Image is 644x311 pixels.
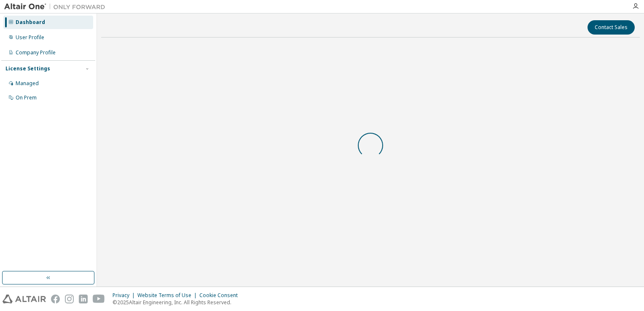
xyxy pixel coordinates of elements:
[4,3,110,11] img: Altair One
[16,34,44,41] div: User Profile
[16,49,56,56] div: Company Profile
[5,65,50,72] div: License Settings
[137,292,199,299] div: Website Terms of Use
[199,292,243,299] div: Cookie Consent
[16,94,37,101] div: On Prem
[16,19,45,26] div: Dashboard
[113,292,137,299] div: Privacy
[65,295,74,303] img: instagram.svg
[588,20,635,35] button: Contact Sales
[79,295,88,303] img: linkedin.svg
[51,295,60,303] img: facebook.svg
[16,80,39,87] div: Managed
[3,295,46,303] img: altair_logo.svg
[113,299,243,306] p: © 2025 Altair Engineering, Inc. All Rights Reserved.
[93,295,105,303] img: youtube.svg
